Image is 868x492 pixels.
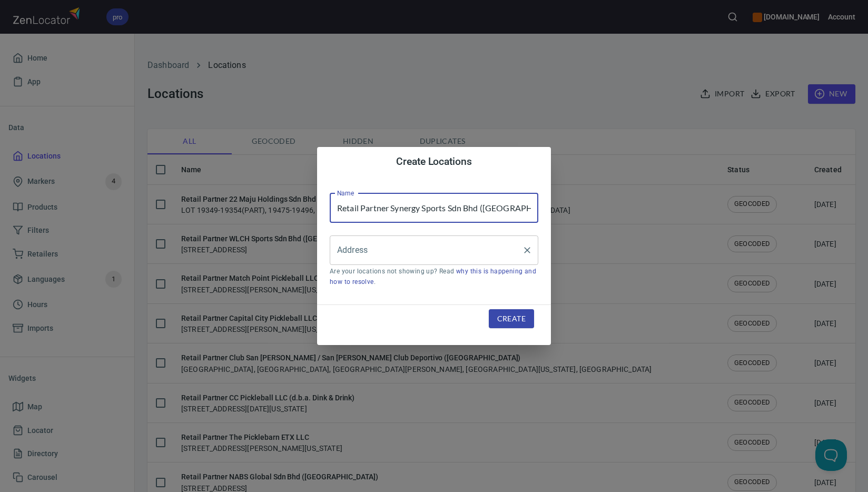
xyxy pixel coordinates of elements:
span: Create [497,312,526,326]
button: Clear [520,243,535,258]
button: Create [489,309,534,329]
a: why this is happening and how to resolve [330,268,536,286]
p: Are your locations not showing up? Read . [330,267,538,288]
h4: Create Locations [330,155,538,168]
